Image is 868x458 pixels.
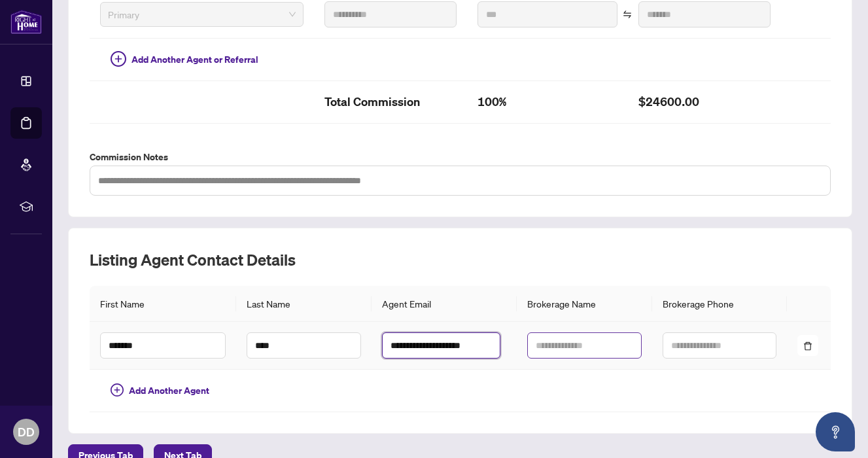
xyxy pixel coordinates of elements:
th: Agent Email [372,286,517,322]
button: Add Another Agent [100,380,220,401]
h2: $24600.00 [638,92,771,113]
span: delete [803,342,812,351]
span: Primary [108,5,296,24]
h2: 100% [477,92,617,113]
span: Add Another Agent or Referral [131,52,258,67]
h2: Listing Agent Contact Details [90,249,831,270]
button: Open asap [816,412,855,451]
h2: Total Commission [324,92,457,113]
span: plus-circle [111,383,124,396]
th: Brokerage Name [517,286,651,322]
span: swap [623,10,632,19]
span: Add Another Agent [129,383,209,398]
th: Last Name [236,286,371,322]
button: Add Another Agent or Referral [100,49,269,70]
span: plus-circle [111,51,126,67]
th: Brokerage Phone [652,286,787,322]
img: logo [10,10,42,34]
th: First Name [90,286,236,322]
label: Commission Notes [90,150,831,164]
span: DD [18,423,35,441]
